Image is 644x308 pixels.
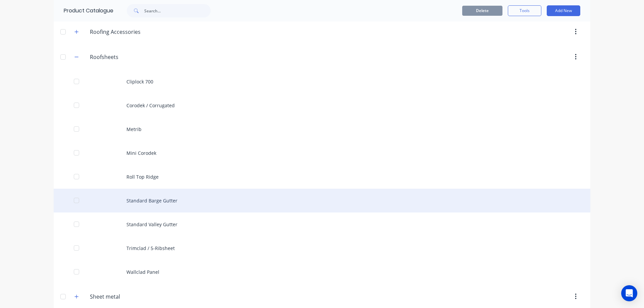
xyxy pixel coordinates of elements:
div: Cliplock 700 [54,70,590,94]
button: Delete [462,6,502,16]
input: Enter category name [90,293,169,301]
input: Search... [144,4,211,17]
div: Standard Barge Gutter [54,189,590,212]
input: Enter category name [90,28,169,36]
button: Add New [547,5,580,16]
div: Wallclad Panel [54,260,590,284]
div: Metrib [54,117,590,141]
div: Corodek / Corrugated [54,94,590,117]
div: Mini Corodek [54,141,590,165]
div: Roll Top Ridge [54,165,590,189]
div: Trimclad / 5-Ribsheet [54,236,590,260]
button: Tools [508,5,541,16]
div: Open Intercom Messenger [621,285,637,301]
div: Standard Valley Gutter [54,212,590,236]
input: Enter category name [90,53,169,61]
